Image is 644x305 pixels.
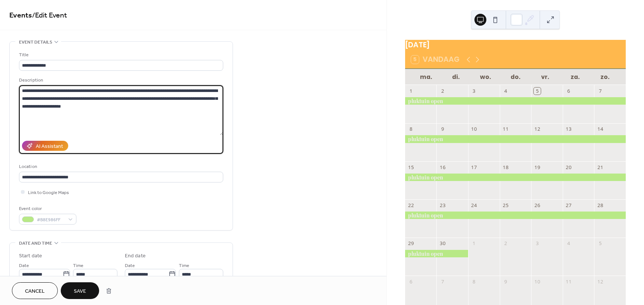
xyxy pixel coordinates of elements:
span: Date [19,262,29,270]
div: 5 [597,240,604,247]
div: 6 [565,88,572,94]
div: 9 [439,126,446,133]
div: 3 [471,88,477,94]
div: 14 [597,126,604,133]
div: 27 [565,202,572,209]
div: do. [501,69,530,85]
div: 22 [408,202,414,209]
div: Start date [19,252,42,260]
div: 17 [471,164,477,171]
span: Event details [19,38,52,46]
div: 16 [439,164,446,171]
div: 8 [471,278,477,285]
div: [DATE] [405,40,626,51]
span: Time [73,262,83,270]
button: Cancel [12,282,58,299]
div: 6 [408,278,414,285]
div: 1 [471,240,477,247]
a: Events [9,8,32,23]
div: 3 [534,240,540,247]
div: vr. [530,69,560,85]
div: End date [125,252,146,260]
div: 15 [408,164,414,171]
div: 25 [502,202,509,209]
span: Time [179,262,189,270]
div: 2 [502,240,509,247]
div: 4 [565,240,572,247]
div: 9 [502,278,509,285]
div: AI Assistant [36,143,63,150]
div: Event color [19,205,75,213]
span: Cancel [25,287,45,295]
div: pluktuin open [405,250,468,257]
div: 4 [502,88,509,94]
div: Description [19,76,222,84]
div: 10 [534,278,540,285]
span: Date and time [19,239,52,247]
span: Save [74,287,86,295]
div: 19 [534,164,540,171]
div: 1 [408,88,414,94]
div: 30 [439,240,446,247]
div: Location [19,163,222,171]
div: 8 [408,126,414,133]
div: 13 [565,126,572,133]
div: za. [560,69,590,85]
div: 7 [439,278,446,285]
div: pluktuin open [405,135,626,143]
div: 11 [502,126,509,133]
div: 26 [534,202,540,209]
div: wo. [471,69,501,85]
div: 5 [534,88,540,94]
div: pluktuin open [405,97,626,105]
span: Link to Google Maps [28,189,69,197]
span: / Edit Event [32,8,67,23]
div: 28 [597,202,604,209]
div: 21 [597,164,604,171]
div: 24 [471,202,477,209]
div: di. [441,69,471,85]
div: 10 [471,126,477,133]
div: 11 [565,278,572,285]
div: 29 [408,240,414,247]
div: zo. [590,69,620,85]
div: 23 [439,202,446,209]
div: pluktuin open [405,174,626,181]
span: #B8E986FF [37,216,64,224]
div: 12 [597,278,604,285]
div: pluktuin open [405,212,626,219]
div: 12 [534,126,540,133]
div: Title [19,51,222,59]
div: 7 [597,88,604,94]
span: Date [125,262,135,270]
button: Save [61,282,99,299]
button: AI Assistant [22,141,68,151]
div: 18 [502,164,509,171]
div: 20 [565,164,572,171]
div: 2 [439,88,446,94]
div: ma. [411,69,441,85]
